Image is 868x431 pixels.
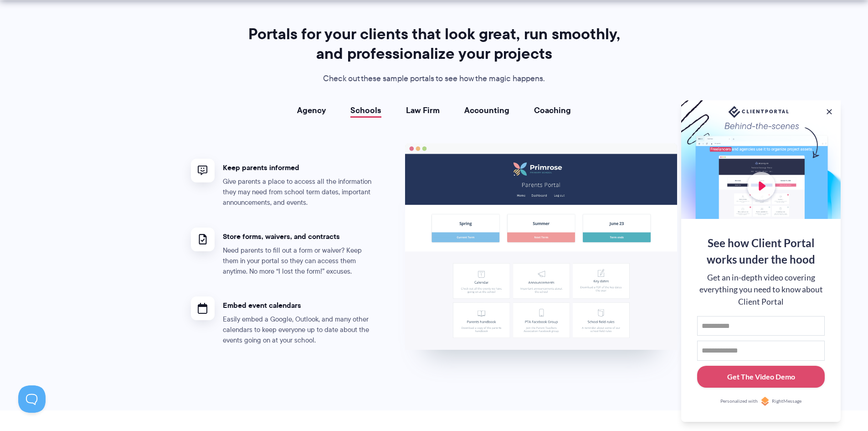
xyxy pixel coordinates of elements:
div: See how Client Portal works under the hood [697,235,825,268]
img: Personalized with RightMessage [760,397,770,406]
p: Need parents to fill out a form or waiver? Keep them in your portal so they can access them anyti... [223,245,378,277]
span: RightMessage [772,398,801,405]
button: Get The Video Demo [697,366,825,388]
h2: Portals for your clients that look great, run smoothly, and professionalize your projects [244,24,624,63]
iframe: Toggle Customer Support [18,385,46,413]
p: Give parents a place to access all the information they may need from school term dates, importan... [223,177,378,208]
a: Schools [350,106,381,115]
p: Easily embed a Google, Outlook, and many other calendars to keep everyone up to date about the ev... [223,314,378,346]
a: Personalized withRightMessage [697,397,825,406]
p: Check out these sample portals to see how the magic happens. [244,72,624,86]
a: Law Firm [406,106,440,115]
a: Accounting [464,106,509,115]
span: Personalized with [720,398,758,405]
a: Agency [297,106,326,115]
div: Get an in-depth video covering everything you need to know about Client Portal [697,272,825,308]
a: Coaching [534,106,571,115]
div: Get The Video Demo [727,371,795,382]
h4: Keep parents informed [223,163,378,172]
h4: Store forms, waivers, and contracts [223,232,378,241]
h4: Embed event calendars [223,301,378,310]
